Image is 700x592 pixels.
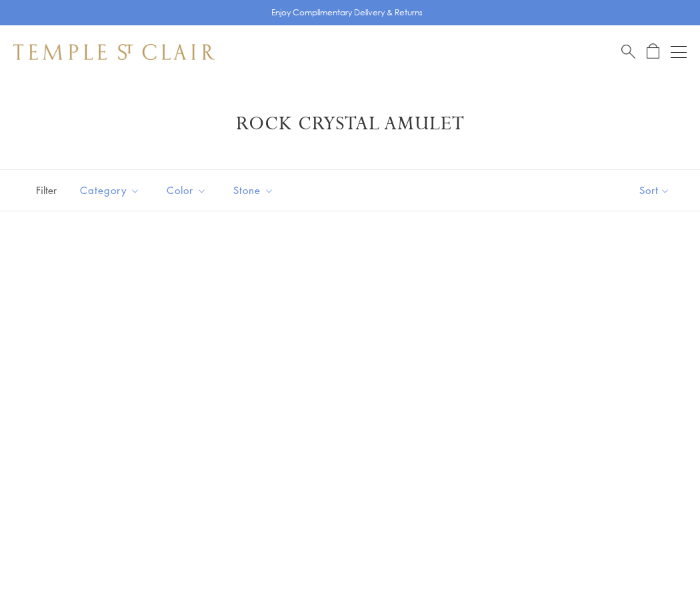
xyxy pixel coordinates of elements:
[647,43,659,60] a: Open Shopping Bag
[227,182,284,199] span: Stone
[73,182,150,199] span: Category
[13,44,215,60] img: Temple St. Clair
[160,182,217,199] span: Color
[271,6,423,19] p: Enjoy Complimentary Delivery & Returns
[223,175,284,205] button: Stone
[609,170,700,211] button: Show sort by
[70,175,150,205] button: Category
[671,44,687,60] button: Open navigation
[157,175,217,205] button: Color
[33,112,667,136] h1: Rock Crystal Amulet
[621,43,635,60] a: Search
